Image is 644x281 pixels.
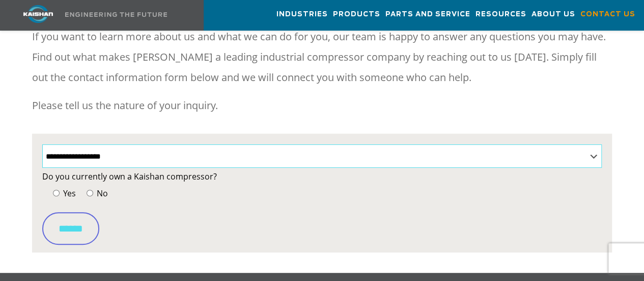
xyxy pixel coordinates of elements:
a: Parts and Service [385,1,470,28]
input: No [87,190,93,196]
label: Do you currently own a Kaishan compressor? [42,169,602,184]
p: If you want to learn more about us and what we can do for you, our team is happy to answer any qu... [32,27,612,88]
a: Contact Us [580,1,635,28]
img: Engineering the future [65,12,167,17]
p: Please tell us the nature of your inquiry. [32,95,612,116]
span: No [95,188,108,199]
span: Yes [61,188,76,199]
span: About Us [531,9,575,20]
input: Yes [53,190,60,196]
a: About Us [531,1,575,28]
span: Products [333,9,380,20]
span: Parts and Service [385,9,470,20]
span: Industries [276,9,328,20]
a: Resources [475,1,526,28]
a: Products [333,1,380,28]
a: Industries [276,1,328,28]
form: Contact form [42,169,602,245]
span: Contact Us [580,9,635,20]
span: Resources [475,9,526,20]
